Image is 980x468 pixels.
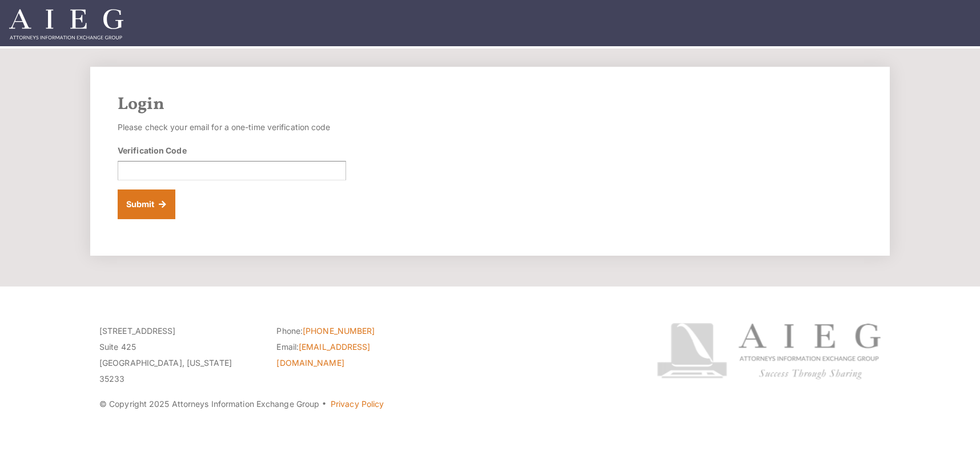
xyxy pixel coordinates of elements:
[657,323,881,380] img: Attorneys Information Exchange Group logo
[118,189,175,219] button: Submit
[9,9,123,39] img: Attorneys Information Exchange Group
[118,119,346,135] p: Please check your email for a one-time verification code
[276,323,436,339] li: Phone:
[331,399,384,409] a: Privacy Policy
[322,404,327,409] span: ·
[276,342,370,368] a: [EMAIL_ADDRESS][DOMAIN_NAME]
[118,144,187,156] label: Verification Code
[276,339,436,371] li: Email:
[99,323,259,387] p: [STREET_ADDRESS] Suite 425 [GEOGRAPHIC_DATA], [US_STATE] 35233
[303,326,375,336] a: [PHONE_NUMBER]
[99,396,614,412] p: © Copyright 2025 Attorneys Information Exchange Group
[118,94,862,115] h2: Login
